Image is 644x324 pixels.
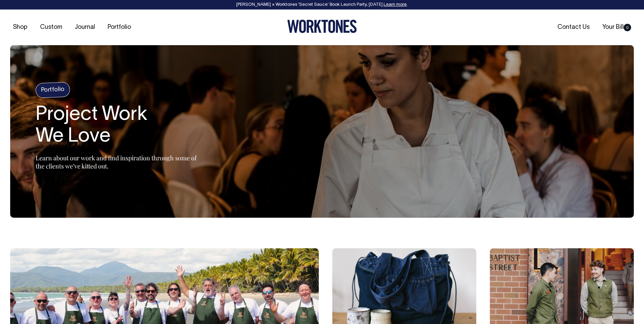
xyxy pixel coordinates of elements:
[10,22,30,33] a: Shop
[36,154,205,170] p: Learn about our work and find inspiration through some of the clients we’ve kitted out.
[105,22,134,33] a: Portfolio
[72,22,98,33] a: Journal
[600,22,634,33] a: Your Bill0
[555,22,592,33] a: Contact Us
[35,82,70,98] h4: Portfolio
[384,3,407,7] a: Learn more
[36,104,205,148] h2: Project Work We Love
[624,24,631,31] span: 0
[7,2,637,7] div: [PERSON_NAME] × Worktones ‘Secret Sauce’ Book Launch Party, [DATE]. .
[37,22,65,33] a: Custom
